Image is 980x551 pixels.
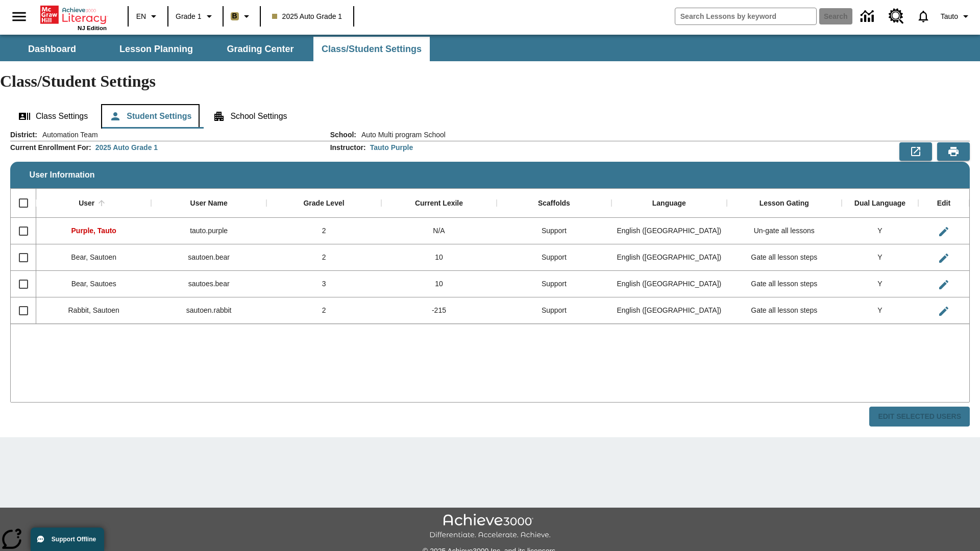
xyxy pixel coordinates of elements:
[934,221,954,242] button: Edit User
[132,7,164,26] button: Language: EN, Select a language
[842,297,918,324] div: Y
[266,297,381,324] div: 2
[727,244,842,271] div: Gate all lesson steps
[842,218,918,244] div: Y
[227,7,257,26] button: Boost Class color is light brown. Change class color
[266,271,381,297] div: 3
[497,297,611,324] div: Support
[78,25,107,31] span: NJ Edition
[37,130,98,140] span: Automation Team
[30,170,95,180] span: User Information
[40,5,107,25] a: Home
[10,130,970,427] div: User Information
[497,218,611,244] div: Support
[151,297,266,324] div: sautoen.rabbit
[381,297,496,324] div: -215
[842,244,918,271] div: Y
[934,274,954,295] button: Edit User
[31,528,104,551] button: Support Offline
[727,218,842,244] div: Un-gate all lessons
[52,536,96,543] span: Support Offline
[356,130,446,140] span: Auto Multi program School
[272,11,342,22] span: 2025 Auto Grade 1
[675,8,816,24] input: search field
[611,244,726,271] div: English (US)
[381,218,496,244] div: N/A
[381,244,496,271] div: 10
[266,244,381,271] div: 2
[330,143,366,152] h2: Instructor :
[934,301,954,321] button: Edit User
[4,2,34,32] button: Open side menu
[40,4,107,31] div: Home
[652,199,686,208] div: Language
[209,37,311,61] button: Grading Center
[313,37,430,61] button: Class/Student Settings
[934,248,954,268] button: Edit User
[941,11,958,22] span: Tauto
[910,3,937,30] a: Notifications
[10,143,91,152] h2: Current Enrollment For :
[79,199,94,208] div: User
[322,43,422,55] span: Class/Student Settings
[381,271,496,297] div: 10
[727,297,842,324] div: Gate all lesson steps
[854,3,883,31] a: Data Center
[10,131,37,139] h2: District :
[429,514,551,540] img: Achieve3000 Differentiate Accelerate Achieve
[136,11,146,22] span: EN
[71,227,116,235] span: Purple, Tauto
[937,199,950,208] div: Edit
[151,218,266,244] div: tauto.purple
[101,104,200,129] button: Student Settings
[71,280,116,288] span: Bear, Sautoes
[171,7,219,26] button: Grade: Grade 1, Select a grade
[28,43,76,55] span: Dashboard
[842,271,918,297] div: Y
[538,199,570,208] div: Scaffolds
[151,271,266,297] div: sautoes.bear
[176,11,202,22] span: Grade 1
[899,142,932,161] button: Export to CSV
[71,253,116,261] span: Bear, Sautoen
[10,104,96,129] button: Class Settings
[370,142,413,153] div: Tauto Purple
[95,142,158,153] div: 2025 Auto Grade 1
[759,199,809,208] div: Lesson Gating
[415,199,463,208] div: Current Lexile
[190,199,228,208] div: User Name
[68,306,119,314] span: Rabbit, Sautoen
[937,142,970,161] button: Print Preview
[105,37,207,61] button: Lesson Planning
[10,104,970,129] div: Class/Student Settings
[266,218,381,244] div: 2
[497,244,611,271] div: Support
[303,199,344,208] div: Grade Level
[330,131,356,139] h2: School :
[727,271,842,297] div: Gate all lesson steps
[227,43,293,55] span: Grading Center
[937,7,976,26] button: Profile/Settings
[119,43,193,55] span: Lesson Planning
[611,271,726,297] div: English (US)
[854,199,905,208] div: Dual Language
[151,244,266,271] div: sautoen.bear
[611,218,726,244] div: English (US)
[497,271,611,297] div: Support
[232,10,237,22] span: B
[611,297,726,324] div: English (US)
[883,3,910,30] a: Resource Center, Will open in new tab
[205,104,295,129] button: School Settings
[1,37,103,61] button: Dashboard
